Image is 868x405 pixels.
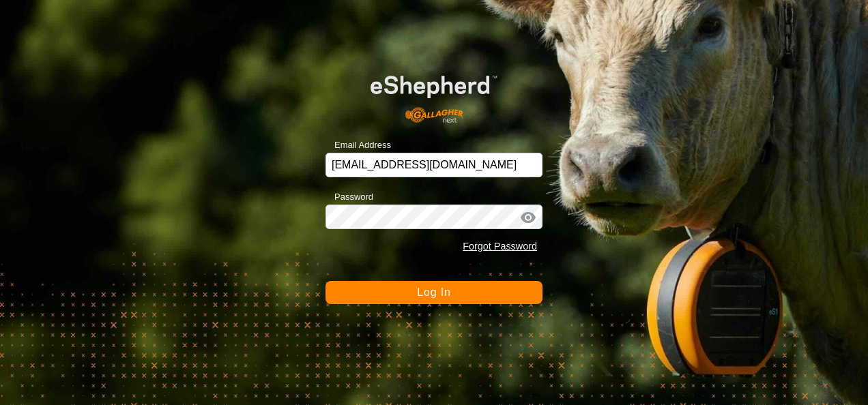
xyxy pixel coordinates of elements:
[347,57,521,131] img: E-shepherd Logo
[325,153,542,177] input: Email Address
[325,138,391,152] label: Email Address
[325,281,542,304] button: Log In
[325,190,373,204] label: Password
[417,286,450,298] span: Log In
[463,241,537,252] a: Forgot Password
